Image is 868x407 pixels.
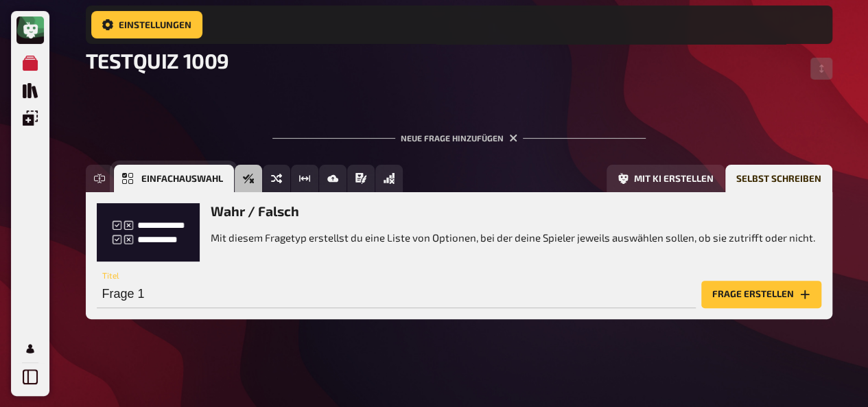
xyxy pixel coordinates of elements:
a: Meine Quizze [16,49,44,77]
button: Bild-Antwort [319,165,347,192]
button: Offline Frage [375,165,403,192]
h3: Wahr / Falsch [211,203,815,219]
button: Schätzfrage [291,165,318,192]
span: Einfachauswahl [141,174,223,184]
button: Sortierfrage [263,165,290,192]
button: Einfachauswahl [114,165,234,192]
p: Mit diesem Fragetyp erstellst du eine Liste von Optionen, bei der deine Spieler jeweils auswählen... [211,230,815,246]
button: Reihenfolge anpassen [810,58,832,80]
button: Prosa (Langtext) [347,165,375,192]
button: Wahr / Falsch [235,165,262,192]
span: Einstellungen [119,20,191,30]
button: Freitext Eingabe [86,165,113,192]
input: Titel [97,281,696,308]
a: Quiz Sammlung [16,77,44,104]
a: Mein Konto [16,335,44,362]
button: Selbst schreiben [725,165,832,192]
span: TESTQUIZ 1009 [86,48,229,73]
a: Einstellungen [91,11,202,38]
button: Mit KI erstellen [607,165,725,192]
button: Frage erstellen [701,281,821,308]
div: Neue Frage hinzufügen [272,111,646,154]
a: Einblendungen [16,104,44,132]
